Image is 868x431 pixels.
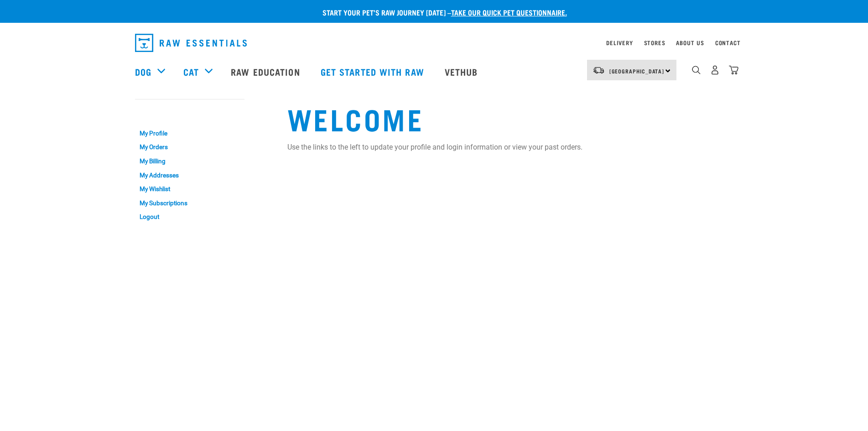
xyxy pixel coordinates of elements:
[593,66,605,74] img: van-moving.png
[451,10,567,14] a: take our quick pet questionnaire.
[609,69,665,73] span: [GEOGRAPHIC_DATA]
[135,168,244,182] a: My Addresses
[135,126,244,140] a: My Profile
[135,34,247,52] img: Raw Essentials Logo
[692,66,701,74] img: home-icon-1@2x.png
[287,102,733,135] h1: Welcome
[222,53,311,90] a: Raw Education
[128,30,741,56] nav: dropdown navigation
[135,210,244,224] a: Logout
[710,65,720,75] img: user.png
[183,65,199,78] a: Cat
[436,53,489,90] a: Vethub
[606,41,633,44] a: Delivery
[715,41,741,44] a: Contact
[135,196,244,210] a: My Subscriptions
[135,140,244,155] a: My Orders
[287,142,733,153] p: Use the links to the left to update your profile and login information or view your past orders.
[729,65,738,75] img: home-icon@2x.png
[135,108,179,112] a: My Account
[135,65,151,78] a: Dog
[676,41,704,44] a: About Us
[135,182,244,196] a: My Wishlist
[135,154,244,168] a: My Billing
[312,53,436,90] a: Get started with Raw
[644,41,665,44] a: Stores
